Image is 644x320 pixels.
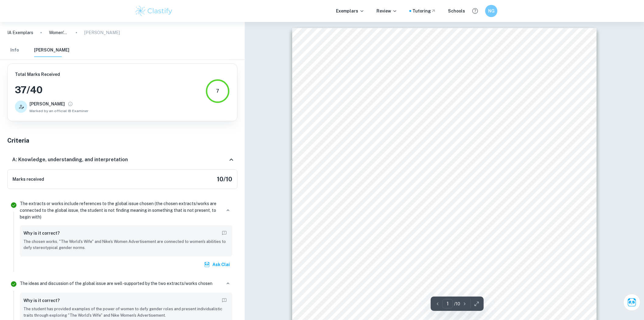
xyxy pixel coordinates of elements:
[7,44,22,57] button: Info
[320,290,552,297] span: expectations and reverse gender roles using the very traits that usually make them the target of
[30,101,65,107] h6: [PERSON_NAME]
[320,158,548,164] span: 1990. In the ads, they criticize the limiting societal norms in different cultures and encourage
[7,29,33,36] a: IA Exemplars
[320,142,608,148] span: society's standards and expectations for [DEMOGRAPHIC_DATA] and calls out the unfair distribution...
[217,175,232,184] h5: 10 / 10
[320,261,589,267] span: In line 12, the girl is trying to seduce the wolf. [PERSON_NAME] uses the specific diction of <sw...
[216,87,219,95] div: 7
[320,215,565,221] span: Beginning with my literary extract, I chose the poem "Little Red-Cap". Duffy9s character seeks and
[20,280,212,287] p: The ideas and discussion of the global issue are well-supported by the two extracts/works chosen
[485,5,497,17] button: NG
[448,8,465,14] a: Schools
[334,66,555,77] span: English IO Script (outline and extracts below)
[220,296,229,305] button: Report mistake/confusion
[23,230,60,236] h6: Why is it correct?
[320,104,463,110] span: to defy stereotypical gender roles in a patriarchal society".
[320,128,603,134] span: in [DATE], in which she speaks from the imaginary point of view of [DEMOGRAPHIC_DATA] figures fro...
[15,71,89,78] h6: Total Marks Received
[623,294,640,311] button: Ask Clai
[12,156,128,163] h6: A: Knowledge, understanding, and interpretation
[7,136,237,145] h5: Criteria
[23,239,229,251] p: The chosen works, "The World's Wife" and Nike's Women Advertisement are connected to women's abil...
[49,29,68,36] p: Women's ability to defy stereotypical gender roles in a patriarchal society
[135,5,173,17] img: Clastify logo
[454,300,460,307] p: / 10
[320,236,545,243] span: patriarchal society9s expectations and reverses roles in sexual relationships in her pursuit of
[412,8,436,14] a: Tutoring
[7,150,237,169] div: A: Knowledge, understanding, and interpretation
[320,229,544,235] span: of her own sexual experience and path to adulthood, all of which shows how she breaks the
[23,306,229,318] p: The student has provided examples of the power of women to defy gender roles and present individu...
[23,297,60,304] h6: Why is it correct?
[320,89,556,95] span: Good morning! This is my final IO presentation for English A SL in [DATE]. My discussion will
[320,283,583,290] span: Duffy9s careful diction serves the global issue by showing [DEMOGRAPHIC_DATA] can go against soci...
[20,200,221,220] p: The extracts or works include references to the global issue chosen (the chosen extracts/works ar...
[34,44,69,57] button: [PERSON_NAME]
[10,201,17,209] svg: Correct
[30,108,89,114] span: Marked by an official IB Examiner
[320,244,385,250] span: experience and autonomy.
[320,275,535,281] span: traits make her a target for sexual exploitation, but she uses this fact to seduce the wolf.
[12,176,44,183] h6: Marks received
[15,83,89,97] h3: 37 / 40
[320,189,369,195] span: growth and welfare.
[320,96,564,102] span: be in the field of inquiry of Culture, Identity, and Community. My global issue is "women's ability
[320,206,443,213] span: Zoom in for literary work (Little Red-Cap)
[320,268,558,274] span: never been, babe, waif= which enables the reader to infer the girl's awareness of her traits. These
[204,261,210,268] img: clai.svg
[320,182,554,188] span: Thus, my thesis statement is, women have the ability to defy social expectations in their path to
[320,150,613,156] span: My non-literary work is Nike Women's advertising campaign by [PERSON_NAME] & [PERSON_NAME], launc...
[320,80,356,87] span: Introduction
[470,6,480,16] button: Help and Feedback
[84,29,120,36] p: [PERSON_NAME]
[320,121,575,127] span: My literary text is "The World's Wife", a collection of poems written by [PERSON_NAME], published
[203,259,232,270] button: Ask Clai
[376,8,397,14] p: Review
[220,229,229,237] button: Report mistake/confusion
[320,135,594,141] span: folklore, and mythology, whose side of the story was misrepresented or ignored. [PERSON_NAME] cha...
[320,298,368,304] span: sexual exploitation.
[320,165,459,171] span: [DEMOGRAPHIC_DATA] to pursue their athletic dreams.
[336,8,364,14] p: Exemplars
[320,222,568,228] span: enjoys the sexual relationship but ultimately rejects it for independence and power. She takes co...
[66,100,75,108] button: View full profile
[10,280,17,288] svg: Correct
[488,8,495,14] h6: NG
